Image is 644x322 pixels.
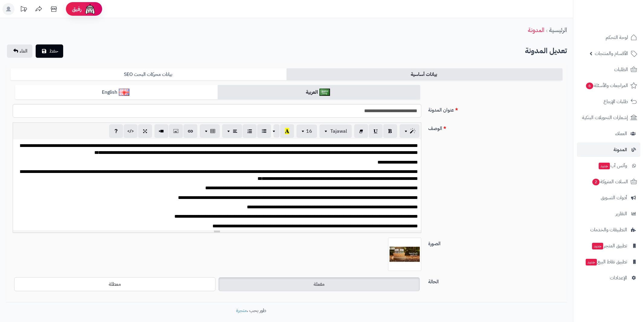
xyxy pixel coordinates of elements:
[595,49,628,58] span: الأقسام والمنتجات
[577,174,640,189] a: السلات المتروكة2
[585,81,628,90] span: المراجعات والأسئلة
[426,104,565,114] label: عنوان المدونة
[296,125,317,138] button: 16
[72,5,82,13] span: رفيق
[613,145,627,154] span: المدونة
[586,259,597,265] span: جديد
[615,129,627,138] span: العملاء
[49,47,58,55] span: حفظ
[218,85,420,100] a: العربية
[7,44,32,58] a: الغاء
[616,210,627,218] span: التقارير
[577,142,640,157] a: المدونة
[592,243,603,249] span: جديد
[610,274,627,282] span: الإعدادات
[20,47,28,55] span: الغاء
[15,85,218,100] a: English
[549,25,567,34] a: الرئيسية
[598,161,627,170] span: وآتس آب
[577,207,640,221] a: التقارير
[319,89,330,96] img: العربية
[577,78,640,93] a: المراجعات والأسئلة6
[585,258,627,266] span: تطبيق نقاط البيع
[314,281,325,288] span: مفعلة
[577,110,640,125] a: إشعارات التحويلات البنكية
[592,179,600,185] span: 2
[577,30,640,45] a: لوحة التحكم
[577,62,640,77] a: الطلبات
[286,68,562,80] a: بيانات أساسية
[601,194,627,202] span: أدوات التسويق
[577,223,640,237] a: التطبيقات والخدمات
[11,68,286,80] a: بيانات محركات البحث SEO
[592,177,628,186] span: السلات المتروكة
[109,281,121,288] span: معطلة
[577,271,640,285] a: الإعدادات
[16,3,31,17] a: تحديثات المنصة
[330,128,347,135] span: Tajawal
[36,44,63,58] button: حفظ
[426,276,565,285] label: الحالة
[577,190,640,205] a: أدوات التسويق
[606,33,628,42] span: لوحة التحكم
[236,307,247,314] a: متجرة
[599,163,610,169] span: جديد
[604,97,628,106] span: طلبات الإرجاع
[590,226,627,234] span: التطبيقات والخدمات
[614,65,628,74] span: الطلبات
[306,128,312,135] span: 16
[577,126,640,141] a: العملاء
[319,125,352,138] button: Tajawal
[84,3,96,15] img: ai-face.png
[426,122,565,132] label: الوصف
[119,89,129,96] img: English
[577,255,640,269] a: تطبيق نقاط البيعجديد
[582,113,628,122] span: إشعارات التحويلات البنكية
[586,83,593,89] span: 6
[577,94,640,109] a: طلبات الإرجاع
[528,25,544,34] a: المدونة
[591,242,627,250] span: تطبيق المتجر
[577,239,640,253] a: تطبيق المتجرجديد
[577,158,640,173] a: وآتس آبجديد
[525,45,567,57] h2: تعديل المدونة
[426,238,565,247] label: الصورة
